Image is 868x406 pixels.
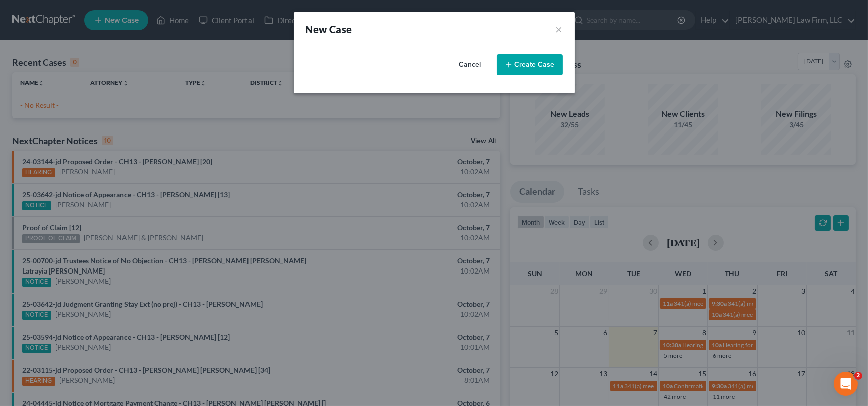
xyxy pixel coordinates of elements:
[306,23,352,35] strong: New Case
[448,55,492,75] button: Cancel
[556,22,563,36] button: ×
[497,54,563,75] button: Create Case
[834,372,858,396] iframe: Intercom live chat
[854,372,862,380] span: 2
